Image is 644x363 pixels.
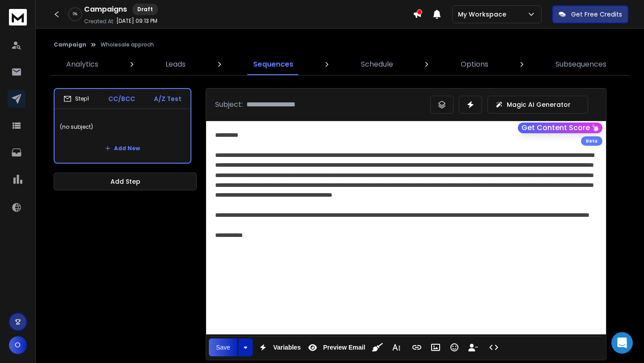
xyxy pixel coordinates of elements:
button: Magic AI Generator [487,96,588,114]
span: Preview Email [321,344,367,351]
a: Analytics [61,54,104,75]
p: Magic AI Generator [507,100,571,109]
button: Insert Link (⌘K) [408,338,425,356]
a: Schedule [356,54,398,75]
button: O [9,336,27,354]
div: Draft [132,4,158,15]
h1: Campaigns [84,4,127,15]
button: Variables [254,338,303,356]
p: Get Free Credits [571,10,622,19]
button: Add New [98,139,147,157]
p: A/Z Test [154,94,182,103]
button: Add Step [54,173,197,190]
button: Insert Image (⌘P) [427,338,444,356]
p: Schedule [361,59,393,70]
p: Subject: [215,99,243,110]
p: Wholesale approch [101,41,154,48]
button: Insert Unsubscribe Link [465,338,482,356]
div: Open Intercom Messenger [611,332,633,354]
button: More Text [388,338,405,356]
button: Get Free Credits [552,5,628,23]
p: Created At: [84,18,114,25]
a: Sequences [248,54,299,75]
a: Leads [160,54,191,75]
div: Step 1 [64,95,89,103]
button: Emoticons [446,338,463,356]
button: Get Content Score [518,122,602,133]
p: Sequences [253,59,293,70]
img: logo [9,9,27,25]
p: (no subject) [60,114,185,139]
button: Preview Email [304,338,367,356]
div: Beta [581,136,602,146]
button: Save [209,338,237,356]
p: [DATE] 09:13 PM [116,17,157,25]
button: Clean HTML [369,338,386,356]
p: Options [461,59,488,70]
p: 0 % [73,12,77,17]
p: Leads [165,59,186,70]
a: Options [455,54,494,75]
p: Subsequences [555,59,606,70]
button: Campaign [54,41,86,48]
p: CC/BCC [108,94,135,103]
p: My Workspace [458,10,510,19]
li: Step1CC/BCCA/Z Test(no subject)Add New [54,88,191,164]
p: Analytics [66,59,98,70]
span: Variables [271,344,303,351]
a: Subsequences [550,54,612,75]
button: Code View [485,338,502,356]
